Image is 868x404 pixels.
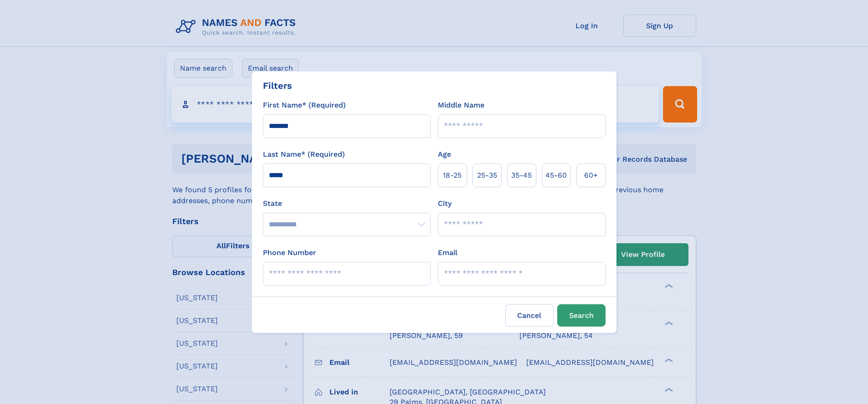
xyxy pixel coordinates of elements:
label: Email [438,247,457,258]
label: Age [438,149,451,160]
span: 35‑45 [511,170,532,181]
label: First Name* (Required) [263,100,346,111]
label: Middle Name [438,100,484,111]
label: State [263,198,431,209]
span: 45‑60 [545,170,567,181]
span: 18‑25 [443,170,462,181]
label: City [438,198,452,209]
div: Filters [263,79,292,92]
button: Search [557,304,606,327]
label: Phone Number [263,247,316,258]
span: 25‑35 [477,170,497,181]
label: Cancel [505,304,554,327]
span: 60+ [584,170,598,181]
label: Last Name* (Required) [263,149,345,160]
